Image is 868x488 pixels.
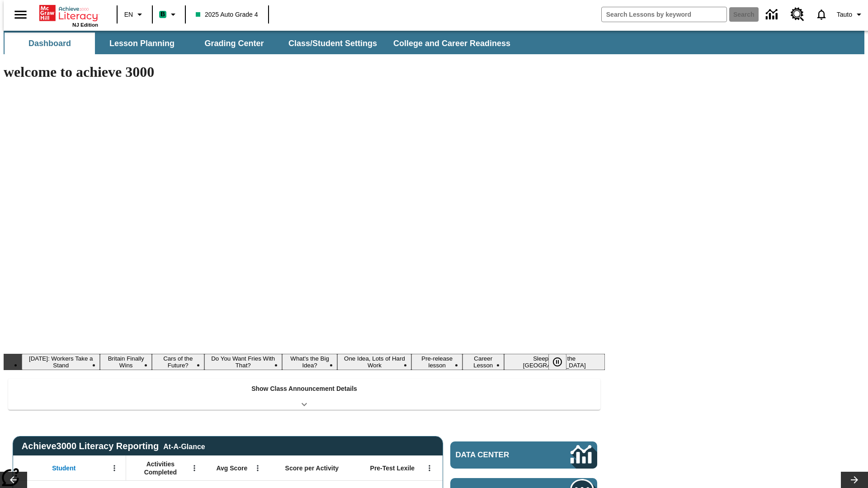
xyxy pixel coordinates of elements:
a: Notifications [810,3,833,26]
button: Open side menu [7,1,34,28]
span: Achieve3000 Literacy Reporting [22,441,205,451]
a: Data Center [450,441,597,469]
button: Open Menu [251,461,264,475]
div: Show Class Announcement Details [8,379,600,410]
span: Avg Score [216,464,247,472]
button: Class/Student Settings [281,33,384,54]
a: Home [39,4,98,22]
button: Slide 8 Career Lesson [462,354,504,370]
button: Grading Center [189,33,279,54]
button: Open Menu [108,461,121,475]
button: Lesson Planning [97,33,187,54]
span: Data Center [456,450,540,460]
div: SubNavbar [4,31,864,54]
p: Show Class Announcement Details [251,384,357,394]
button: Slide 3 Cars of the Future? [152,354,204,370]
button: Open Menu [188,461,201,475]
button: Slide 7 Pre-release lesson [411,354,462,370]
button: Language: EN, Select a language [120,6,149,23]
button: Dashboard [5,33,95,54]
span: Student [52,464,75,472]
button: Slide 9 Sleepless in the Animal Kingdom [504,354,605,370]
div: Home [39,3,98,28]
span: 2025 Auto Grade 4 [196,10,258,19]
div: Pause [548,354,576,370]
input: search field [602,7,726,22]
span: Tauto [837,10,852,19]
span: NJ Edition [72,22,98,28]
button: Profile/Settings [833,6,868,23]
button: Slide 6 One Idea, Lots of Hard Work [337,354,411,370]
a: Resource Center, Will open in new tab [785,2,810,27]
button: Slide 2 Britain Finally Wins [100,354,151,370]
div: At-A-Glance [163,441,205,451]
div: SubNavbar [4,33,519,54]
button: Open Menu [423,461,436,475]
span: Score per Activity [285,464,339,472]
span: EN [124,10,133,19]
span: B [160,9,165,20]
button: Pause [548,354,566,370]
button: Slide 1 Labor Day: Workers Take a Stand [22,354,100,370]
span: Activities Completed [131,460,190,476]
span: Pre-Test Lexile [370,464,415,472]
button: Boost Class color is mint green. Change class color [156,6,182,23]
a: Data Center [760,2,785,27]
button: Slide 4 Do You Want Fries With That? [204,354,282,370]
h1: welcome to achieve 3000 [4,64,605,80]
button: College and Career Readiness [386,33,518,54]
button: Slide 5 What's the Big Idea? [282,354,338,370]
button: Lesson carousel, Next [841,472,868,488]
